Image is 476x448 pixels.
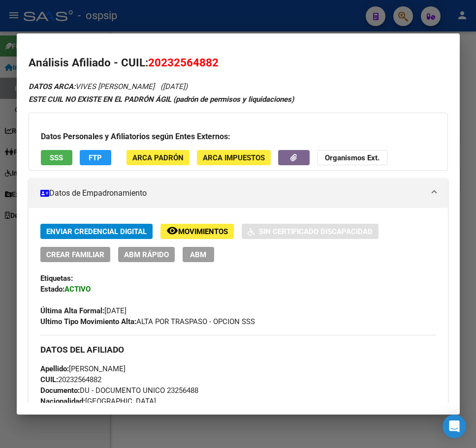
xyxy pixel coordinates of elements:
[148,56,219,69] span: 20232564882
[40,375,58,384] strong: CUIL:
[29,55,448,71] h2: Análisis Afiliado - CUIL:
[317,150,387,165] button: Organismos Ext.
[50,153,63,162] span: SSS
[29,82,155,91] span: VIVES [PERSON_NAME]
[178,227,228,236] span: Movimientos
[127,150,190,165] button: ARCA Padrón
[40,364,69,373] strong: Apellido:
[40,364,126,373] span: [PERSON_NAME]
[29,179,448,208] mat-expansion-panel-header: Datos de Empadronamiento
[166,225,178,237] mat-icon: remove_red_eye
[40,344,436,355] h3: DATOS DEL AFILIADO
[160,82,188,91] span: ([DATE])
[118,247,175,262] button: ABM Rápido
[242,224,379,239] button: Sin Certificado Discapacidad
[40,247,110,262] button: Crear Familiar
[40,224,153,239] button: Enviar Credencial Digital
[183,247,214,262] button: ABM
[40,386,198,395] span: DU - DOCUMENTO UNICO 23256488
[40,397,156,406] span: [GEOGRAPHIC_DATA]
[443,415,466,438] div: Open Intercom Messenger
[40,397,85,406] strong: Nacionalidad:
[203,153,265,162] span: ARCA Impuestos
[41,150,72,165] button: SSS
[40,317,136,326] strong: Ultimo Tipo Movimiento Alta:
[40,285,64,294] strong: Estado:
[40,375,101,384] span: 20232564882
[40,187,424,199] mat-panel-title: Datos de Empadronamiento
[40,317,255,326] span: ALTA POR TRASPASO - OPCION SSS
[124,250,169,259] span: ABM Rápido
[89,153,102,162] span: FTP
[29,95,294,104] strong: ESTE CUIL NO EXISTE EN EL PADRÓN ÁGIL (padrón de permisos y liquidaciones)
[40,274,73,283] strong: Etiquetas:
[46,250,104,259] span: Crear Familiar
[40,306,104,315] strong: Última Alta Formal:
[41,131,436,143] h3: Datos Personales y Afiliatorios según Entes Externos:
[46,227,147,236] span: Enviar Credencial Digital
[259,227,373,236] span: Sin Certificado Discapacidad
[64,285,91,294] strong: ACTIVO
[132,153,184,162] span: ARCA Padrón
[325,153,380,162] strong: Organismos Ext.
[40,306,127,315] span: [DATE]
[80,150,111,165] button: FTP
[160,224,234,239] button: Movimientos
[40,386,80,395] strong: Documento:
[190,250,206,259] span: ABM
[29,82,75,91] strong: DATOS ARCA:
[197,150,271,165] button: ARCA Impuestos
